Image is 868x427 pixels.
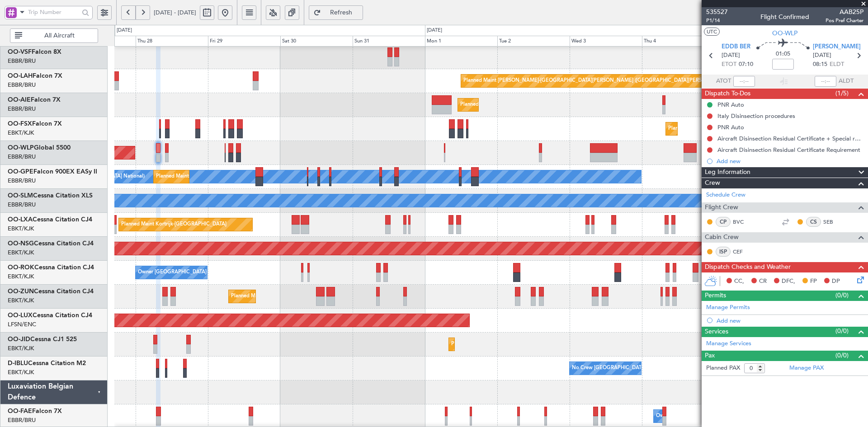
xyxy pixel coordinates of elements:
[706,191,745,200] a: Schedule Crew
[136,36,208,47] div: Thu 28
[826,7,863,17] span: AAB25P
[706,7,728,17] span: 535527
[8,416,36,424] a: EBBR/BRU
[463,74,731,88] div: Planned Maint [PERSON_NAME]-[GEOGRAPHIC_DATA][PERSON_NAME] ([GEOGRAPHIC_DATA][PERSON_NAME])
[8,177,36,185] a: EBBR/BRU
[8,216,92,223] a: OO-LXACessna Citation CJ4
[8,153,36,161] a: EBBR/BRU
[717,135,863,142] div: Aircraft Disinsection Residual Certificate + Special request
[8,97,61,103] a: OO-AIEFalcon 7X
[706,364,740,373] label: Planned PAX
[705,351,715,361] span: Pax
[8,312,92,319] a: OO-LUXCessna Citation CJ4
[717,146,860,154] div: Aircraft Disinsection Residual Certificate Requirement
[705,178,720,188] span: Crew
[705,202,738,213] span: Flight Crew
[8,192,33,199] span: OO-SLM
[8,368,34,376] a: EBKT/KJK
[826,17,863,24] span: Pos Pref Charter
[722,51,740,60] span: [DATE]
[810,277,817,286] span: FP
[642,36,714,47] div: Thu 4
[772,28,797,38] span: OO-WLP
[117,27,132,34] div: [DATE]
[705,291,726,301] span: Permits
[835,89,849,98] span: (1/5)
[716,247,731,257] div: ISP
[460,98,603,112] div: Planned Maint [GEOGRAPHIC_DATA] ([GEOGRAPHIC_DATA])
[121,218,226,231] div: Planned Maint Kortrijk-[GEOGRAPHIC_DATA]
[8,336,30,343] span: OO-JID
[8,49,32,55] span: OO-VSF
[8,272,34,281] a: EBKT/KJK
[8,192,93,199] a: OO-SLMCessna Citation XLS
[8,264,94,271] a: OO-ROKCessna Citation CJ4
[813,60,827,69] span: 08:15
[839,77,854,86] span: ALDT
[706,339,751,348] a: Manage Services
[8,240,94,247] a: OO-NSGCessna Citation CJ4
[759,277,767,286] span: CR
[706,17,728,24] span: P1/14
[8,288,34,295] span: OO-ZUN
[733,218,753,226] a: BVC
[8,225,34,233] a: EBKT/KJK
[806,217,821,227] div: CS
[705,167,750,178] span: Leg Information
[323,9,360,16] span: Refresh
[8,360,86,366] a: D-IBLUCessna Citation M2
[776,50,790,59] span: 01:05
[8,81,36,89] a: EBBR/BRU
[717,157,863,165] div: Add new
[8,264,34,271] span: OO-ROK
[789,364,824,373] a: Manage PAX
[717,112,795,120] div: Italy Disinsection procedures
[8,73,33,79] span: OO-LAH
[8,121,32,127] span: OO-FSX
[835,326,849,336] span: (0/0)
[717,317,863,324] div: Add new
[823,218,844,226] a: SEB
[138,266,260,279] div: Owner [GEOGRAPHIC_DATA]-[GEOGRAPHIC_DATA]
[733,76,755,87] input: --:--
[835,291,849,300] span: (0/0)
[8,408,62,414] a: OO-FAEFalcon 7X
[451,338,557,351] div: Planned Maint Kortrijk-[GEOGRAPHIC_DATA]
[8,105,36,113] a: EBBR/BRU
[10,28,98,43] button: All Aircraft
[8,129,34,137] a: EBKT/KJK
[813,42,861,52] span: [PERSON_NAME]
[8,288,94,295] a: OO-ZUNCessna Citation CJ4
[8,360,28,366] span: D-IBLU
[8,145,34,151] span: OO-WLP
[8,49,61,55] a: OO-VSFFalcon 8X
[8,121,62,127] a: OO-FSXFalcon 7X
[154,9,196,17] span: [DATE] - [DATE]
[24,33,95,39] span: All Aircraft
[425,36,497,47] div: Mon 1
[704,28,720,36] button: UTC
[8,240,34,247] span: OO-NSG
[706,303,750,312] a: Manage Permits
[208,36,280,47] div: Fri 29
[231,290,336,303] div: Planned Maint Kortrijk-[GEOGRAPHIC_DATA]
[497,36,570,47] div: Tue 2
[717,101,744,108] div: PNR Auto
[739,60,753,69] span: 07:10
[309,5,363,20] button: Refresh
[668,122,774,136] div: Planned Maint Kortrijk-[GEOGRAPHIC_DATA]
[722,42,750,52] span: EDDB BER
[570,36,642,47] div: Wed 3
[722,60,736,69] span: ETOT
[8,408,32,414] span: OO-FAE
[572,361,723,375] div: No Crew [GEOGRAPHIC_DATA] ([GEOGRAPHIC_DATA] National)
[280,36,353,47] div: Sat 30
[835,351,849,360] span: (0/0)
[8,336,77,343] a: OO-JIDCessna CJ1 525
[8,344,34,352] a: EBKT/KJK
[8,249,34,257] a: EBKT/KJK
[830,60,844,69] span: ELDT
[716,77,731,86] span: ATOT
[8,296,34,305] a: EBKT/KJK
[760,12,809,22] div: Flight Confirmed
